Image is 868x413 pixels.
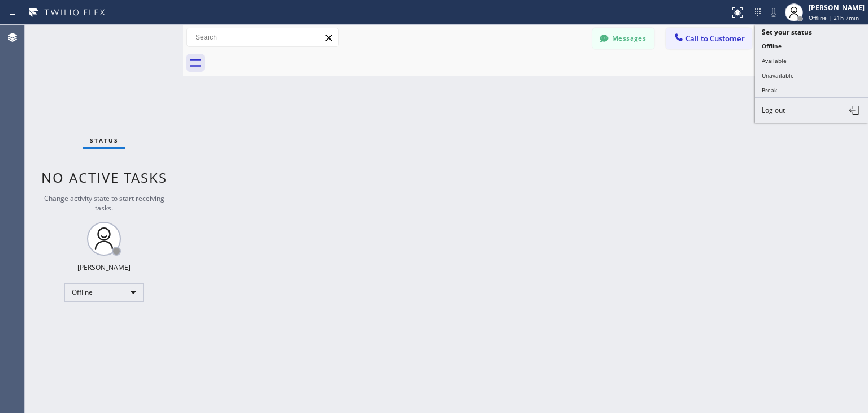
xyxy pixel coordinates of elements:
[666,28,752,49] button: Call to Customer
[187,28,338,46] input: Search
[44,193,164,213] span: Change activity state to start receiving tasks.
[592,28,654,49] button: Messages
[685,33,745,44] span: Call to Customer
[809,3,865,12] div: [PERSON_NAME]
[766,5,782,20] button: Mute
[809,14,859,21] span: Offline | 21h 7min
[41,168,167,187] span: No active tasks
[77,263,131,272] div: [PERSON_NAME]
[90,136,119,144] span: Status
[64,283,144,302] div: Offline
